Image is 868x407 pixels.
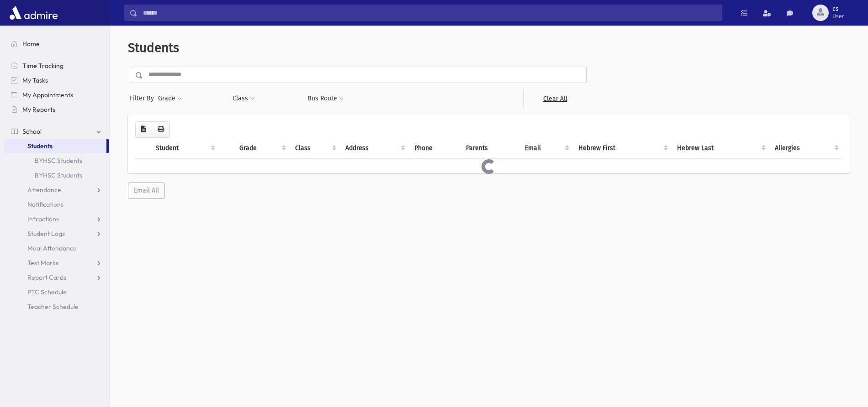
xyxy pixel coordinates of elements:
th: Class [290,138,340,159]
a: My Reports [4,102,109,117]
span: Teacher Schedule [27,303,79,311]
a: School [4,124,109,139]
input: Search [138,5,722,21]
span: cs [832,5,844,13]
span: Student Logs [27,230,65,238]
th: Email [519,138,573,159]
a: Home [4,37,109,51]
th: Grade [234,138,290,159]
span: Attendance [27,186,61,194]
button: Grade [158,90,182,107]
span: My Appointments [22,91,73,99]
a: Students [4,139,106,153]
span: Students [128,40,179,55]
span: Students [27,142,53,150]
th: Parents [460,138,519,159]
th: Hebrew Last [672,138,769,159]
button: Email All [128,183,165,199]
span: Test Marks [27,259,58,267]
span: Home [22,40,40,48]
th: Allergies [769,138,842,159]
th: Student [150,138,219,159]
button: Class [232,90,255,107]
a: Report Cards [4,270,109,285]
a: Test Marks [4,256,109,270]
span: Time Tracking [22,62,64,70]
a: Attendance [4,183,109,197]
th: Phone [409,138,460,159]
a: Time Tracking [4,58,109,73]
button: Print [152,121,170,138]
a: Meal Attendance [4,241,109,256]
span: User [832,13,844,20]
a: My Appointments [4,88,109,102]
button: CSV [135,121,152,138]
span: Meal Attendance [27,244,77,252]
span: School [22,127,42,136]
span: Infractions [27,215,59,223]
img: AdmirePro [7,4,60,22]
span: PTC Schedule [27,288,67,296]
a: PTC Schedule [4,285,109,299]
span: My Reports [22,105,55,114]
th: Address [340,138,409,159]
a: Notifications [4,197,109,212]
a: Teacher Schedule [4,299,109,314]
th: Hebrew First [573,138,672,159]
a: My Tasks [4,73,109,88]
a: BYHSC Students [4,168,109,183]
button: Bus Route [307,90,344,107]
span: Notifications [27,200,64,209]
span: Report Cards [27,273,66,282]
span: My Tasks [22,76,48,84]
span: Filter By [130,94,158,103]
a: Student Logs [4,226,109,241]
a: Clear All [523,90,587,107]
a: Infractions [4,212,109,226]
a: BYHSC Students [4,153,109,168]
